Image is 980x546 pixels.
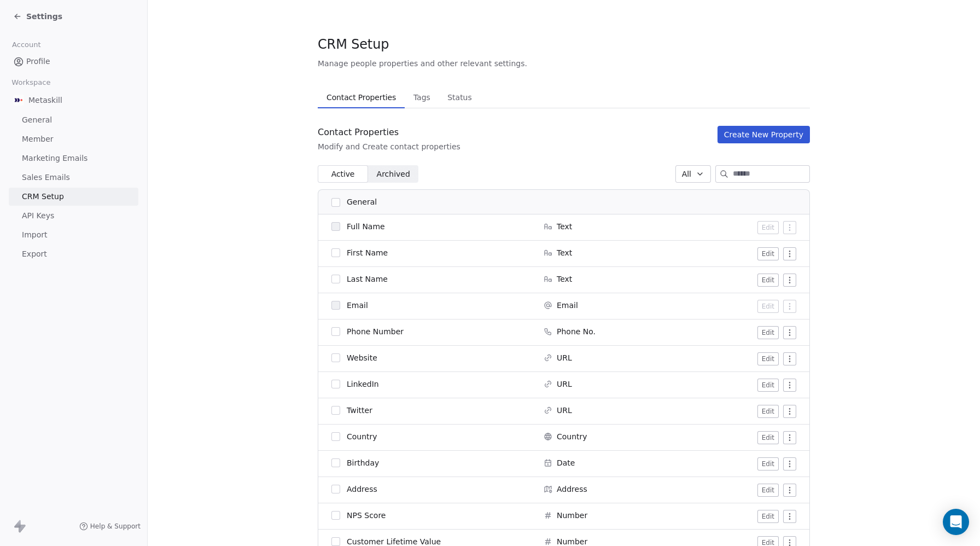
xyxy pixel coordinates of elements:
[757,352,779,365] button: Edit
[557,510,587,521] span: Number
[9,245,138,263] a: Export
[347,247,388,258] span: First Name
[557,352,572,363] span: URL
[347,457,379,468] span: Birthday
[22,191,64,202] span: CRM Setup
[90,522,141,531] span: Help & Support
[377,169,410,180] span: Archived
[322,90,400,105] span: Contact Properties
[757,274,779,287] button: Edit
[22,248,47,260] span: Export
[26,11,62,22] span: Settings
[22,153,87,164] span: Marketing Emails
[557,274,572,284] span: Text
[757,405,779,418] button: Edit
[9,188,138,206] a: CRM Setup
[682,169,691,180] span: All
[557,379,572,390] span: URL
[79,522,141,531] a: Help & Support
[757,484,779,497] button: Edit
[347,326,404,337] span: Phone Number
[757,300,779,313] button: Edit
[557,484,587,495] span: Address
[347,352,377,363] span: Website
[9,226,138,244] a: Import
[557,405,572,416] span: URL
[943,509,969,535] div: Open Intercom Messenger
[757,379,779,392] button: Edit
[9,207,138,225] a: API Keys
[9,169,138,187] a: Sales Emails
[557,457,575,468] span: Date
[557,431,587,442] span: Country
[757,431,779,444] button: Edit
[9,149,138,167] a: Marketing Emails
[557,326,596,337] span: Phone No.
[7,37,45,53] span: Account
[347,379,379,390] span: LinkedIn
[557,300,578,311] span: Email
[9,130,138,148] a: Member
[22,229,47,241] span: Import
[557,247,572,258] span: Text
[347,484,377,495] span: Address
[318,126,460,139] div: Contact Properties
[26,56,50,67] span: Profile
[9,53,138,71] a: Profile
[318,36,389,53] span: CRM Setup
[347,196,377,208] span: General
[22,133,54,145] span: Member
[7,74,55,91] span: Workspace
[757,326,779,339] button: Edit
[22,210,54,222] span: API Keys
[318,58,527,69] span: Manage people properties and other relevant settings.
[557,221,572,232] span: Text
[409,90,435,105] span: Tags
[757,247,779,260] button: Edit
[443,90,476,105] span: Status
[347,431,377,442] span: Country
[9,111,138,129] a: General
[757,457,779,471] button: Edit
[22,114,52,126] span: General
[347,221,385,232] span: Full Name
[717,126,810,143] button: Create New Property
[757,221,779,234] button: Edit
[28,95,62,106] span: Metaskill
[13,11,62,22] a: Settings
[13,95,24,106] img: AVATAR%20METASKILL%20-%20Colori%20Positivo.png
[22,172,70,183] span: Sales Emails
[757,510,779,523] button: Edit
[318,141,460,152] div: Modify and Create contact properties
[347,300,368,311] span: Email
[347,405,372,416] span: Twitter
[347,510,386,521] span: NPS Score
[347,274,388,284] span: Last Name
